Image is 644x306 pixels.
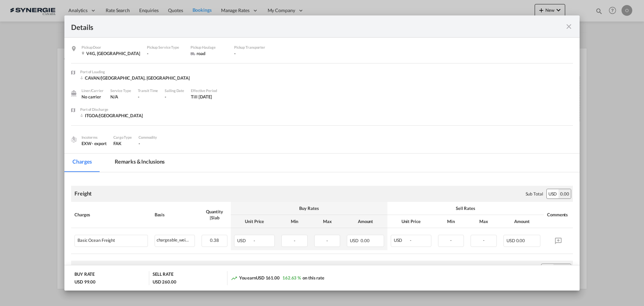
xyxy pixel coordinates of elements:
div: Pickup Transporter [234,44,271,50]
div: USD 260.00 [153,279,176,285]
div: Incoterms [82,134,107,140]
span: USD [394,237,409,243]
div: - [138,94,158,100]
span: - [139,141,140,146]
div: Pickup Service Type [147,44,184,50]
span: - [483,237,485,243]
div: road [191,50,227,56]
div: Transit Time [138,88,158,94]
div: USD 99.00 [74,279,96,285]
div: FAK [113,140,132,146]
th: Comments [544,202,573,228]
md-tab-item: Remarks & Inclusions [107,154,173,172]
div: Till 5 Oct 2025 [191,94,212,100]
span: USD [506,238,515,243]
div: BUY RATE [74,271,95,279]
span: N/A [110,94,118,99]
body: Editor, editor2 [7,7,153,14]
md-icon: icon-close fg-AAA8AD m-0 cursor [565,23,573,31]
div: 100.00 [553,264,571,273]
span: 0.00 [361,238,370,243]
md-dialog: Pickup Door ... [64,15,580,291]
div: - export [92,140,107,146]
th: Min [278,215,311,228]
span: - [254,238,255,243]
md-pagination-wrapper: Use the left and right arrow keys to navigate between tabs [64,154,179,172]
th: Max [467,215,500,228]
div: SELL RATE [153,271,173,279]
th: Unit Price [387,215,435,228]
div: Liner/Carrier [82,88,104,94]
div: Pickup Haulage [191,44,227,50]
md-tab-item: Charges [64,154,100,172]
th: Amount [500,215,544,228]
iframe: Chat [5,271,29,296]
span: - [410,237,412,243]
div: You earn on this rate [231,275,324,282]
span: USD [237,238,253,243]
div: Pickup Door [82,44,140,50]
span: USD 161.00 [256,275,280,280]
div: Sailing Date [165,88,184,94]
div: CAVAN/Vancouver, BC [80,75,190,81]
md-icon: icon-trending-up [231,275,237,281]
span: - [294,238,296,243]
div: Service Type [110,88,131,94]
div: Commodity [139,134,157,140]
span: - [450,237,452,243]
div: V4G , Canada [82,50,140,56]
div: Quantity | Slab [202,209,228,221]
th: Max [311,215,344,228]
div: Freight [74,190,92,197]
div: Effective Period [191,88,217,94]
div: ITGOA/Genova [80,113,143,119]
div: chargeable_weight [155,235,195,244]
span: 0.38 [210,237,219,243]
div: Details [71,22,523,31]
div: EXW [82,140,107,146]
span: 162.63 % [282,275,301,280]
span: 0.00 [516,238,525,243]
div: Basis [155,212,195,218]
th: Amount [343,215,387,228]
div: USD [541,264,553,273]
div: - [165,94,184,100]
div: USD [547,189,559,199]
span: USD [350,238,360,243]
img: cargo.png [70,136,77,143]
div: Buy Rates [234,205,384,211]
div: Cargo Type [113,134,132,140]
div: Basic Ocean Freight [77,238,115,243]
th: Min [435,215,468,228]
div: Sell Rates [391,205,540,211]
div: Port of Discharge [80,106,143,113]
div: No carrier [82,94,104,100]
span: - [326,238,328,243]
div: 0.00 [558,189,571,199]
th: Unit Price [231,215,278,228]
div: Sub Total [526,191,543,197]
div: Charges [74,212,148,218]
div: Port of Loading [80,69,190,75]
div: - [234,50,271,56]
div: - [147,50,184,56]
